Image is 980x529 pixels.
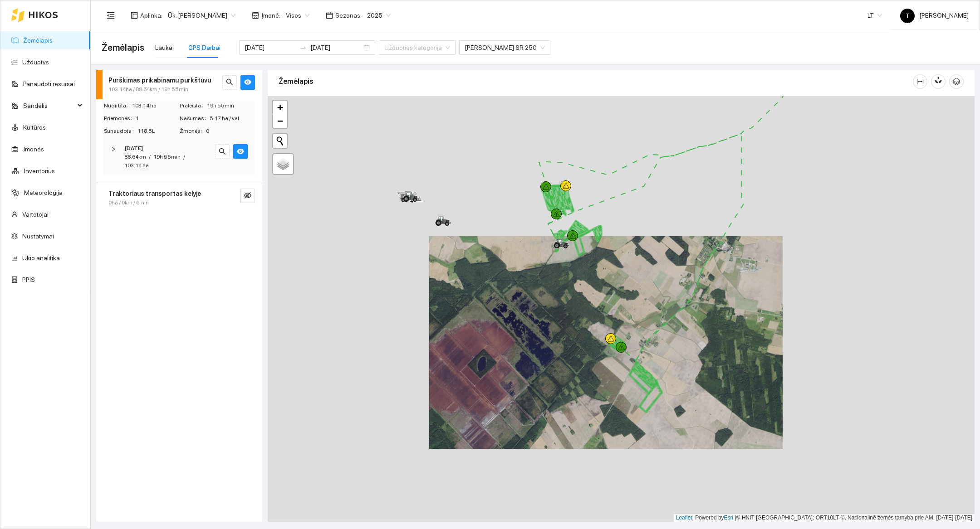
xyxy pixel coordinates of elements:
[273,101,287,114] a: Zoom in
[24,167,55,175] a: Inventorius
[252,12,259,19] span: shop
[180,114,210,123] span: Našumas
[913,74,927,89] button: column-width
[273,114,287,128] a: Zoom out
[111,146,116,152] span: right
[108,85,188,94] span: 103.14ha / 88.64km / 19h 55min
[102,40,144,55] span: Žemėlapis
[140,10,162,20] span: Aplinka :
[104,127,137,136] span: Sunaudota
[149,154,151,160] span: /
[277,102,283,113] span: +
[136,114,179,123] span: 1
[96,183,262,213] div: Traktoriaus transportas kelyje0ha / 0km / 6mineye-invisible
[326,12,333,19] span: calendar
[180,102,207,110] span: Praleista
[23,37,53,44] a: Žemėlapis
[153,154,181,160] span: 19h 55min
[465,41,545,54] span: John Deere 6R 250
[107,11,115,19] span: menu-fold
[104,102,132,110] span: Nudirbta
[335,10,362,20] span: Sezonas :
[674,514,975,522] div: | Powered by © HNIT-[GEOGRAPHIC_DATA]; ORT10LT ©, Nacionalinė žemės tarnyba prie AM, [DATE]-[DATE]
[124,162,149,169] span: 103.14 ha
[277,115,283,126] span: −
[240,189,255,203] button: eye-invisible
[23,80,75,87] a: Panaudoti resursai
[22,254,60,262] a: Ūkio analitika
[724,514,734,521] a: Esri
[131,12,138,19] span: layout
[124,145,143,151] strong: [DATE]
[219,148,226,156] span: search
[22,276,35,283] a: PPIS
[22,211,49,218] a: Vartotojai
[237,148,244,156] span: eye
[226,78,233,87] span: search
[906,9,910,23] span: T
[22,58,49,66] a: Užduotys
[23,97,75,115] span: Sandėlis
[137,127,179,136] span: 118.5L
[233,144,248,159] button: eye
[299,44,307,51] span: to
[124,154,146,160] span: 88.64km
[22,233,54,240] a: Nustatymai
[735,514,736,521] span: |
[222,75,237,90] button: search
[108,190,201,197] strong: Traktoriaus transportas kelyje
[310,43,362,53] input: Pabaigos data
[188,43,220,53] div: GPS Darbai
[206,127,255,136] span: 0
[23,146,44,153] a: Įmonės
[244,192,251,200] span: eye-invisible
[24,189,63,196] a: Meteorologija
[240,75,255,90] button: eye
[867,9,882,22] span: LT
[245,43,296,53] input: Pradžios data
[103,139,255,175] div: [DATE]88.64km/19h 55min/103.14 hasearcheye
[273,154,293,174] a: Layers
[299,44,307,51] span: swap-right
[168,9,235,22] span: Ūk. Sigitas Krivickas
[279,68,913,94] div: Žemėlapis
[132,102,179,110] span: 103.14 ha
[183,154,185,160] span: /
[96,70,262,99] div: Purškimas prikabinamu purkštuvu103.14ha / 88.64km / 19h 55minsearcheye
[210,114,255,123] span: 5.17 ha / val.
[913,78,927,85] span: column-width
[108,199,149,207] span: 0ha / 0km / 6min
[102,6,120,24] button: menu-fold
[273,134,287,148] button: Initiate a new search
[108,77,211,84] strong: Purškimas prikabinamu purkštuvu
[215,144,230,159] button: search
[244,78,251,87] span: eye
[676,514,692,521] a: Leaflet
[23,124,46,131] a: Kultūros
[900,12,969,19] span: [PERSON_NAME]
[104,114,136,123] span: Priemonės
[367,9,391,22] span: 2025
[207,102,255,110] span: 19h 55min
[261,10,280,20] span: Įmonė :
[180,127,206,136] span: Žmonės
[286,9,309,22] span: Visos
[155,43,174,53] div: Laukai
